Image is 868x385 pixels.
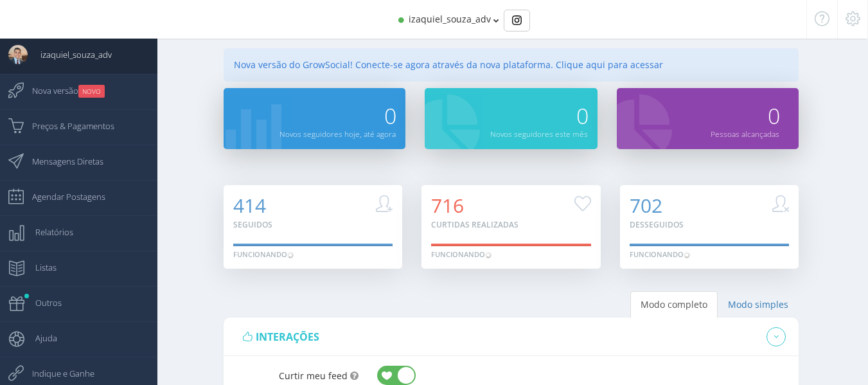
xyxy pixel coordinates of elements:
[279,370,348,382] span: Curtir meu feed
[630,291,718,318] a: Modo completo
[279,129,396,139] small: Novos seguidores hoje, até agora
[19,145,103,177] span: Mensagens Diretas
[19,181,105,213] span: Agendar Postagens
[512,15,522,25] img: Instagram_simple_icon.svg
[576,101,588,130] span: 0
[233,219,272,230] small: Seguidos
[8,45,28,64] img: User Image
[630,192,662,219] span: 702
[384,101,396,130] span: 0
[233,192,266,219] span: 414
[490,129,588,139] small: Novos seguidores este mês
[256,330,319,344] span: interações
[768,101,779,130] span: 0
[770,346,855,379] iframe: Abre um widget para que você possa encontrar mais informações
[431,192,464,219] span: 716
[22,322,57,354] span: Ajuda
[684,252,690,258] img: loader.gif
[22,287,62,319] span: Outros
[431,249,492,260] div: Funcionando
[431,219,518,230] small: Curtidas realizadas
[22,251,57,283] span: Listas
[504,10,530,31] div: Basic example
[233,249,294,260] div: Funcionando
[630,219,684,230] small: Desseguidos
[485,252,492,258] img: loader.gif
[718,291,799,318] a: Modo simples
[287,252,294,258] img: loader.gif
[28,39,112,71] span: izaquiel_souza_adv
[78,85,105,98] small: NOVO
[630,249,690,260] div: Funcionando
[711,129,779,139] small: Pessoas alcançadas
[22,216,73,248] span: Relatórios
[19,110,114,142] span: Preços & Pagamentos
[224,48,799,82] div: Nova versão do GrowSocial! Conecte-se agora através da nova plataforma. Clique aqui para acessar
[19,75,105,107] span: Nova versão
[409,13,491,25] span: izaquiel_souza_adv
